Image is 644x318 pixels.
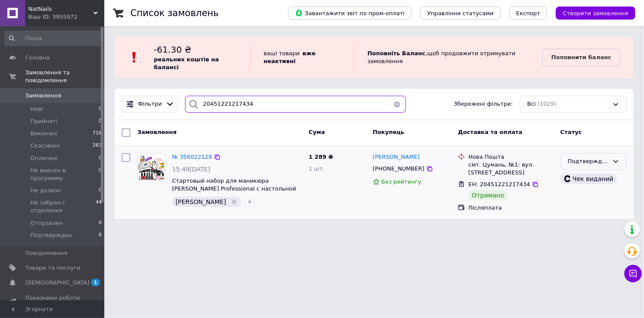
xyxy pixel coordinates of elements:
span: Замовлення [25,92,61,100]
a: Створити замовлення [547,10,635,16]
div: ваші товари [250,44,354,71]
span: Не забран с отделения [30,199,96,214]
span: 1 шт. [309,165,325,172]
a: Поповнити баланс [542,49,621,66]
span: 15:49[DATE] [172,166,210,173]
input: Пошук [4,30,103,46]
span: Нові [30,105,43,113]
span: [PHONE_NUMBER] [373,165,425,172]
b: реальних коштів на балансі [154,56,219,70]
span: Повідомлення [25,249,67,257]
span: Статус [561,129,582,135]
span: Створити замовлення [563,10,628,17]
span: 716 [93,130,102,137]
span: NatNails [28,5,93,13]
b: Поповніть Баланс [368,50,425,57]
span: 0 [99,219,102,227]
div: Подтвержден [568,157,609,166]
span: ЕН: 20451221217434 [468,181,530,187]
div: Нова Пошта [468,153,554,161]
img: Фото товару [138,154,164,181]
div: Ваш ID: 3955972 [28,13,104,21]
span: 0 [99,187,102,194]
span: 0 [99,105,102,113]
span: Замовлення та повідомлення [25,69,104,84]
span: Не дозвон [30,187,61,194]
span: Прийняті [30,117,57,125]
span: Збережені фільтри: [454,100,513,108]
input: Пошук за номером замовлення, ПІБ покупця, номером телефону, Email, номером накладної [185,96,406,113]
span: Не внесен в программу [30,167,99,182]
button: Експорт [509,7,548,20]
span: Фільтри [138,100,162,108]
span: Cума [309,129,325,135]
span: [PERSON_NAME] [176,198,226,205]
span: 6 [99,231,102,239]
span: Замовлення [137,129,176,135]
div: Післяплата [468,204,554,212]
span: [PERSON_NAME] [373,154,420,160]
div: Отримано [468,190,508,201]
span: Доставка та оплата [458,129,522,135]
span: Показники роботи компанії [25,294,80,310]
span: 44 [96,199,102,214]
a: Фото товару [137,153,165,181]
span: Управління статусами [427,10,494,17]
img: :exclamation: [128,51,141,64]
span: Експорт [516,10,541,17]
a: Стартовый набор для маникюра [PERSON_NAME] Professional с настольной лампой SUN 5 на 48 Вт. и фре... [172,177,296,208]
a: [PERSON_NAME] [373,153,420,161]
span: Отправлен [30,219,63,227]
span: Виконані [30,130,57,137]
span: Товари та послуги [25,264,80,272]
svg: Видалити мітку [231,198,238,205]
span: 1 [91,279,100,286]
button: Управління статусами [420,7,501,20]
h1: Список замовлень [130,8,219,18]
span: -61.30 ₴ [154,44,191,55]
span: 263 [93,142,102,150]
span: Завантажити звіт по пром-оплаті [295,9,405,17]
b: Поповнити баланс [551,54,611,60]
span: 0 [99,154,102,162]
span: Оплачені [30,154,58,162]
button: Завантажити звіт по пром-оплаті [288,7,412,20]
span: [DEMOGRAPHIC_DATA] [25,279,90,287]
span: 1 289 ₴ [309,154,333,160]
span: 0 [99,167,102,182]
span: Скасовані [30,142,60,150]
div: Чек виданий [561,174,617,184]
span: Покупець [373,129,405,135]
span: 0 [99,117,102,125]
button: Створити замовлення [556,7,635,20]
span: Всі [527,100,536,108]
span: Без рейтингу [382,178,422,185]
div: , щоб продовжити отримувати замовлення [354,44,542,71]
span: Подтвержден [30,231,72,239]
button: Чат з покупцем [624,265,642,282]
button: Очистить [388,96,406,113]
span: Головна [25,54,50,62]
div: смт. Цумань, №1: вул. [STREET_ADDRESS] [468,161,554,177]
a: № 356022128 [172,154,212,160]
span: (1029) [538,100,556,107]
